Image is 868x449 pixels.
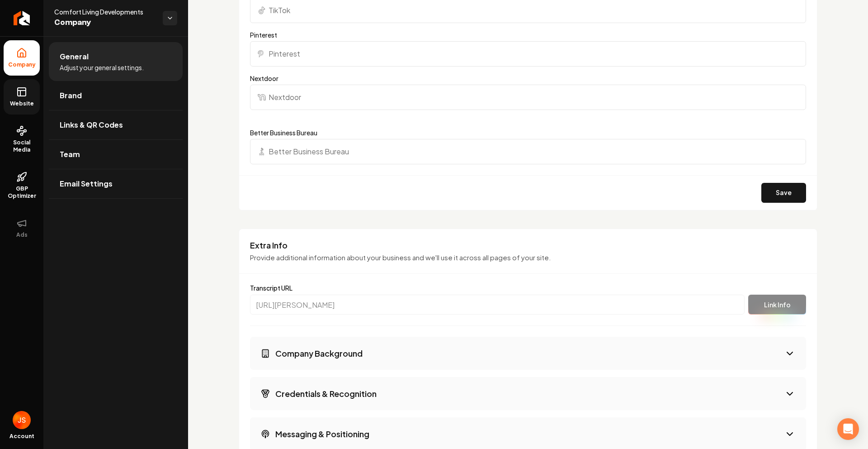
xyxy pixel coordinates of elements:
span: Social Media [4,139,40,153]
span: Account [9,433,34,440]
p: Provide additional information about your business and we'll use it across all pages of your site. [250,253,806,263]
h3: Messaging & Positioning [275,428,369,439]
span: Company [5,61,39,68]
img: Rebolt Logo [14,11,30,25]
a: Website [4,79,40,115]
label: Nextdoor [250,74,806,83]
input: Pinterest [250,41,806,67]
label: Better Business Bureau [250,128,806,137]
span: Brand [60,90,82,101]
span: Website [6,100,38,107]
a: Links & QR Codes [49,110,183,139]
input: Nextdoor [250,85,806,110]
a: Brand [49,81,183,110]
button: Company Background [250,337,806,370]
button: Credentials & Recognition [250,377,806,410]
img: James Shamoun [13,411,31,429]
input: Enter transcript URL... [250,295,745,315]
span: Comfort Living Developments [54,7,156,16]
a: Email Settings [49,169,183,198]
span: Links & QR Codes [60,119,123,130]
button: Save [761,183,806,203]
a: GBP Optimizer [4,164,40,207]
span: Company [54,16,156,29]
h3: Company Background [275,348,363,359]
div: Open Intercom Messenger [837,418,859,440]
label: Pinterest [250,30,806,39]
input: Better Business Bureau [250,139,806,164]
span: General [60,51,89,62]
span: Team [60,149,80,160]
span: Email Settings [60,178,113,189]
span: Adjust your general settings. [60,63,144,72]
button: Open user button [13,411,31,429]
label: Transcript URL [250,285,745,291]
a: Team [49,140,183,169]
button: Ads [4,210,40,246]
span: GBP Optimizer [4,185,40,200]
a: Social Media [4,118,40,161]
h3: Extra Info [250,240,806,251]
h3: Credentials & Recognition [275,388,377,399]
span: Ads [13,231,31,239]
